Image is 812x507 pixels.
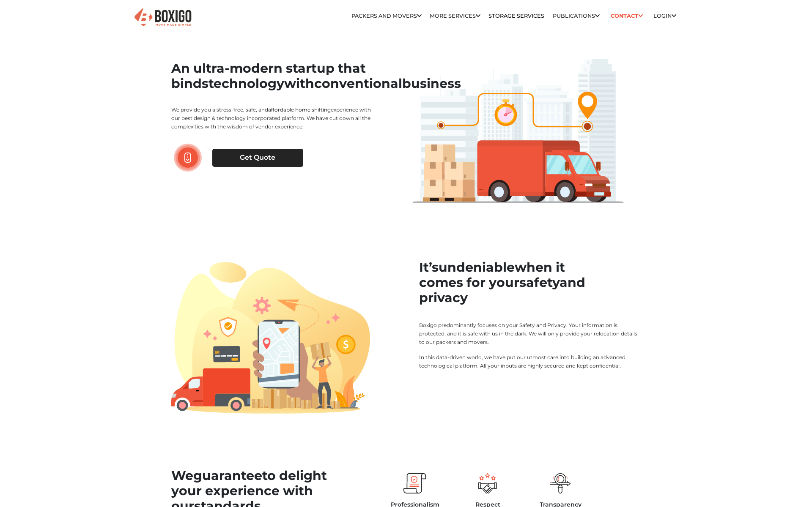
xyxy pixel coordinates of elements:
img: boxigo_aboutus_truck_nav [412,59,624,203]
span: safety [519,275,560,290]
a: Storage Services [488,13,544,19]
h2: It’s when it comes for your and [419,260,641,305]
img: Boxigo [133,7,192,28]
p: In this data-driven world, we have put our utmost care into building an advanced technological pl... [419,353,641,370]
p: We provide you a stress-free, safe, and experience with our best design & technology incorporated... [171,106,377,131]
span: conventional [314,76,402,91]
p: Boxigo predominantly focuses on your Safety and Privacy. Your information is protected, and it is... [419,321,641,346]
img: boxigo_respect [478,473,497,493]
a: Publications [553,13,600,19]
h1: An ultra-modern startup that binds with business [171,61,377,91]
img: boxigo_packers_and_movers_scroll [184,153,191,163]
a: affordable home shifting [268,106,331,113]
a: Contact [608,9,645,22]
span: privacy [419,290,468,305]
a: Get Quote [212,149,303,166]
a: Login [653,13,676,19]
a: More services [430,13,480,19]
img: boxigo_secutiry_privacy [171,260,370,414]
span: guarantee [193,468,262,483]
span: technology [208,76,284,91]
img: boxigo_professionalism [403,473,426,493]
img: boxigo_transparency [550,473,571,493]
a: Packers and Movers [351,13,422,19]
span: undeniable [439,259,515,275]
